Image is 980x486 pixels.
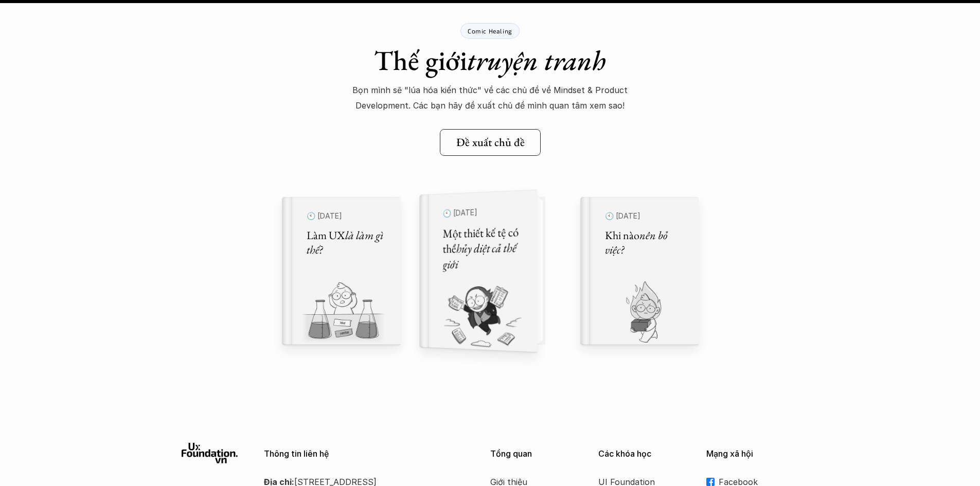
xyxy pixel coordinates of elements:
em: truyện tranh [467,42,606,78]
em: nên bỏ việc? [605,227,669,257]
p: Comic Healing [468,27,512,34]
p: Tổng quan [490,449,583,459]
a: 🕙 [DATE]Khi nàonên bỏ việc? [580,197,699,345]
p: 🕙 [DATE] [307,209,388,223]
p: Mạng xã hội [706,449,799,459]
h5: Đề xuất chủ đề [456,136,525,149]
p: 🕙 [DATE] [605,209,686,223]
em: là làm gì thế? [307,227,385,257]
p: Bọn mình sẽ "lúa hóa kiến thức" về các chủ đề về Mindset & Product Development. Các bạn hãy đề xu... [336,82,645,114]
a: 🕙 [DATE]Làm UXlà làm gì thế? [282,197,400,345]
h5: Một thiết kế tệ có thể [442,224,524,273]
h5: Khi nào [605,228,686,257]
em: hủy diệt cả thế giới [442,240,518,272]
h5: Làm UX [307,228,388,257]
h1: Thế giới [374,44,606,77]
p: Thông tin liên hệ [264,449,465,459]
p: Các khóa học [598,449,691,459]
a: 🕙 [DATE]Một thiết kế tệ có thểhủy diệt cả thế giới [431,197,549,345]
p: 🕙 [DATE] [442,203,524,221]
a: Đề xuất chủ đề [440,129,541,156]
